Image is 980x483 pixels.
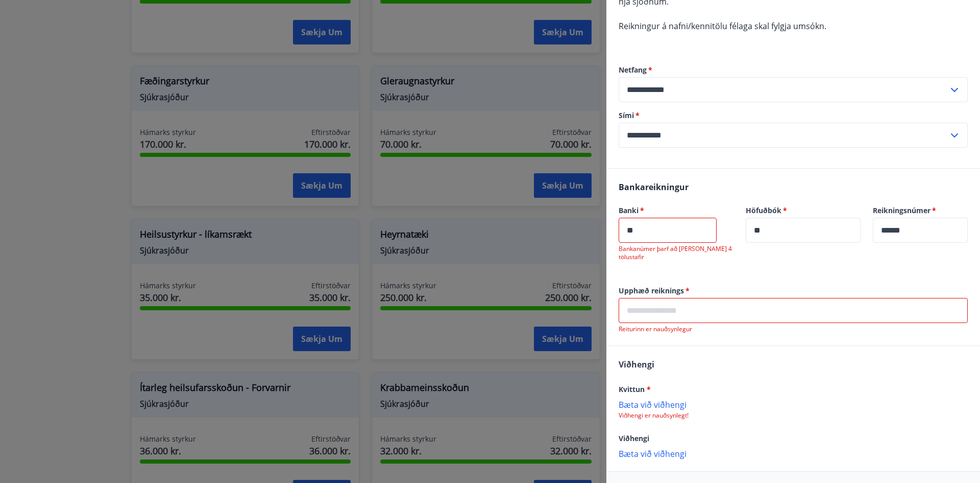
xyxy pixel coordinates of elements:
span: Kvittun [619,384,651,394]
span: Reikningur á nafni/kennitölu félaga skal fylgja umsókn. [619,20,826,32]
label: Reikningsnúmer [873,205,968,216]
label: Höfuðbók [746,205,861,216]
p: Reiturinn er nauðsynlegur [619,325,968,333]
p: Bæta við viðhengi [619,399,968,409]
span: Viðhengi [619,359,654,370]
label: Banki [619,205,733,216]
label: Upphæð reiknings [619,286,968,296]
label: Netfang [619,65,968,75]
span: Viðhengi [619,433,649,443]
p: Bæta við viðhengi [619,448,968,458]
p: Viðhengi er nauðsynlegt! [619,411,968,420]
label: Sími [619,110,968,121]
span: Bankareikningur [619,181,689,193]
p: Bankanúmer þarf að [PERSON_NAME] 4 tölustafir [619,245,733,261]
div: Upphæð reiknings [619,298,968,323]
